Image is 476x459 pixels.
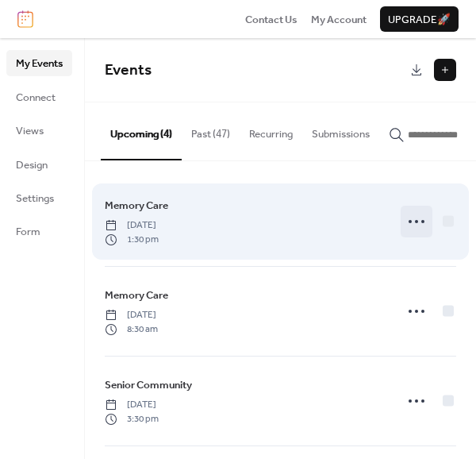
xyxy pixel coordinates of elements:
[16,123,44,139] span: Views
[6,84,72,110] a: Connect
[6,218,72,244] a: Form
[105,322,158,337] span: 8:30 am
[101,102,182,160] button: Upcoming (4)
[380,6,459,32] button: Upgrade🚀
[16,90,56,106] span: Connect
[105,287,168,304] a: Memory Care
[17,10,33,28] img: logo
[311,11,367,27] a: My Account
[16,56,63,71] span: My Events
[388,12,451,28] span: Upgrade 🚀
[6,50,72,75] a: My Events
[105,198,168,214] span: Memory Care
[105,56,152,85] span: Events
[302,102,379,158] button: Submissions
[182,102,240,158] button: Past (47)
[105,197,168,214] a: Memory Care
[6,152,72,177] a: Design
[16,224,40,240] span: Form
[105,218,159,233] span: [DATE]
[245,12,297,28] span: Contact Us
[16,191,54,206] span: Settings
[311,12,367,28] span: My Account
[105,376,192,394] a: Senior Community
[105,377,192,393] span: Senior Community
[6,118,72,143] a: Views
[16,157,48,173] span: Design
[245,11,297,27] a: Contact Us
[105,412,159,426] span: 3:30 pm
[105,398,159,412] span: [DATE]
[105,287,168,303] span: Memory Care
[6,185,72,210] a: Settings
[240,102,302,158] button: Recurring
[105,308,158,322] span: [DATE]
[105,233,159,247] span: 1:30 pm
